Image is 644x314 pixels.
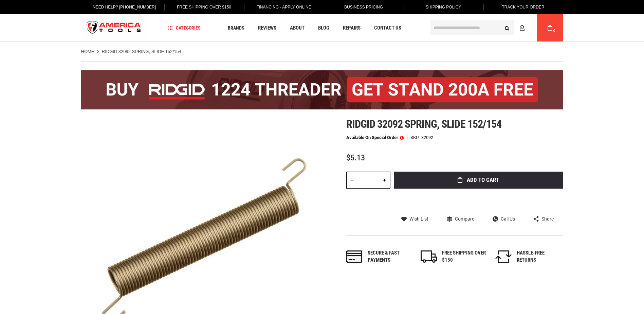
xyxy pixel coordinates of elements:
span: Repairs [343,25,361,31]
span: Shipping Policy [426,5,461,10]
span: Brands [228,25,244,30]
a: 0 [544,14,556,41]
span: Blog [318,25,329,31]
div: 32092 [421,135,433,140]
button: Search [501,21,514,34]
span: Compare [455,216,474,221]
span: About [290,25,305,31]
a: store logo [81,15,147,41]
img: BOGO: Buy the RIDGID® 1224 Threader (26092), get the 92467 200A Stand FREE! [81,70,563,109]
img: payments [346,250,363,263]
img: America Tools [81,15,147,41]
p: Available on Special Order [346,135,404,140]
div: Secure & fast payments [368,249,412,264]
a: Reviews [255,23,279,33]
button: Add to Cart [394,172,563,189]
iframe: Secure express checkout frame [392,191,565,210]
img: returns [495,250,512,263]
span: Reviews [258,25,276,31]
span: Add to Cart [467,177,499,183]
a: Repairs [340,23,364,33]
span: Wish List [409,216,428,221]
span: Share [541,216,554,221]
a: Compare [447,216,474,222]
a: Brands [225,23,247,33]
img: shipping [421,250,437,263]
a: Home [81,49,94,55]
a: Contact Us [371,23,404,33]
a: Blog [315,23,332,33]
a: About [287,23,308,33]
a: Categories [165,23,204,33]
span: Contact Us [374,25,401,31]
div: HASSLE-FREE RETURNS [517,249,561,264]
span: Call Us [501,216,515,221]
strong: SKU [410,135,421,140]
a: Call Us [493,216,515,222]
span: $5.13 [346,153,365,162]
span: Categories [168,25,201,30]
div: FREE SHIPPING OVER $150 [442,249,486,264]
span: 0 [553,29,555,33]
span: Ridgid 32092 spring, slide 152/154 [346,118,501,130]
a: Wish List [401,216,428,222]
strong: RIDGID 32092 SPRING, SLIDE 152/154 [102,49,181,54]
